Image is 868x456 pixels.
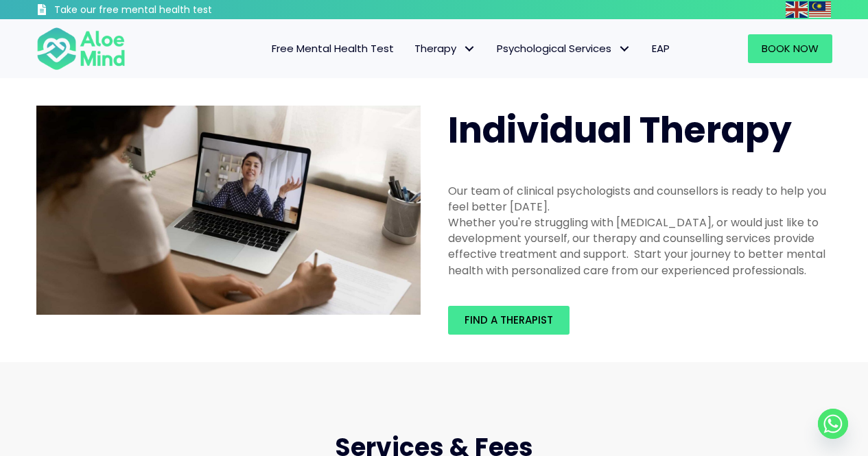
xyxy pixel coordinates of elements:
a: Whatsapp [818,409,848,439]
a: Free Mental Health Test [261,34,404,63]
a: Take our free mental health test [36,3,285,19]
img: ms [809,1,831,18]
span: Psychological Services [497,41,631,56]
a: English [786,1,809,17]
a: Malay [809,1,832,17]
nav: Menu [143,34,680,63]
span: Individual Therapy [448,105,792,155]
span: Therapy: submenu [460,39,480,59]
div: Our team of clinical psychologists and counsellors is ready to help you feel better [DATE]. [448,183,832,215]
span: Therapy [414,41,476,56]
span: Free Mental Health Test [272,41,394,56]
span: Psychological Services: submenu [615,39,635,59]
a: Book Now [748,34,832,63]
span: EAP [652,41,670,56]
span: Book Now [762,41,819,56]
a: EAP [642,34,680,63]
h3: Take our free mental health test [54,3,285,17]
img: Therapy online individual [36,106,421,315]
a: TherapyTherapy: submenu [404,34,486,63]
a: Find a therapist [448,306,570,335]
a: Psychological ServicesPsychological Services: submenu [486,34,642,63]
img: Aloe mind Logo [36,26,126,71]
div: Whether you're struggling with [MEDICAL_DATA], or would just like to development yourself, our th... [448,215,832,278]
span: Find a therapist [465,313,553,327]
img: en [786,1,808,18]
